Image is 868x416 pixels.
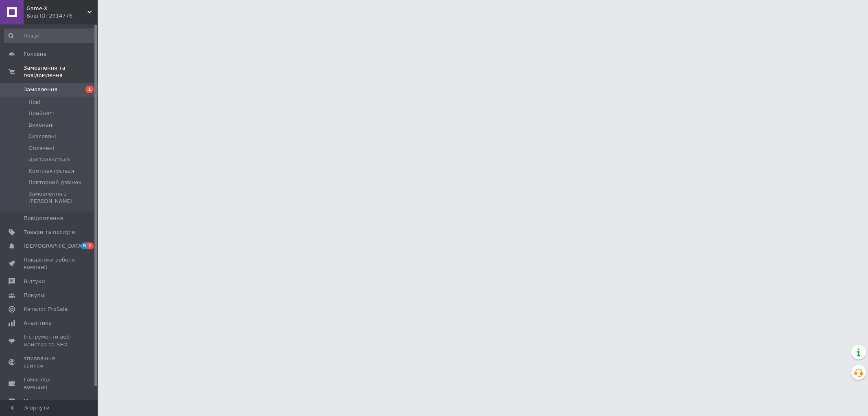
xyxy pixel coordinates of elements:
span: Нові [28,99,40,106]
span: Товари та послуги [24,229,75,236]
span: Замовлення та повідомлення [24,64,98,79]
span: Маркет [24,397,44,405]
span: Каталог ProSale [24,306,68,313]
span: Скасовані [28,133,56,140]
span: Управління сайтом [24,355,75,370]
span: Головна [24,51,46,58]
span: Прийняті [28,110,54,117]
span: Замовлення з [PERSON_NAME] [28,190,95,205]
span: Game-X [26,5,87,12]
span: Гаманець компанії [24,376,75,391]
span: 9 [81,242,87,249]
span: Оплачені [28,145,54,152]
span: Покупці [24,292,46,299]
span: Виконані [28,121,54,129]
span: Показники роботи компанії [24,256,75,271]
span: Повідомлення [24,215,63,222]
span: [DEMOGRAPHIC_DATA] [24,242,84,250]
span: Повторний дзвінок [28,179,81,186]
div: Ваш ID: 2914776 [26,12,98,20]
span: Доставляється [28,156,70,163]
span: 1 [85,86,94,93]
span: 1 [87,242,94,249]
span: Замовлення [24,86,57,93]
span: Інструменти веб-майстра та SEO [24,333,75,348]
span: Відгуки [24,278,45,285]
input: Пошук [4,29,96,43]
span: Комплектується [28,167,74,175]
span: Аналітика [24,319,52,327]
